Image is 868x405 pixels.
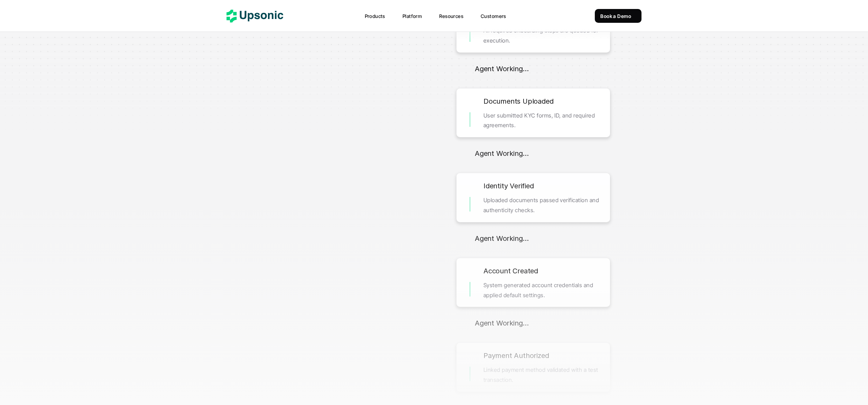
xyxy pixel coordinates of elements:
h6: Identity Verified [483,180,534,192]
p: Platform [403,12,422,20]
h6: Payment Authorized [483,350,549,361]
p: User submitted KYC forms, ID, and required agreements. [483,111,603,131]
p: Uploaded documents passed verification and authenticity checks. [483,195,603,215]
p: Linked payment method validated with a test transaction. [483,365,603,385]
p: Resources [439,12,463,20]
h6: Agent Working... [475,233,529,244]
p: Products [365,12,385,20]
h6: Documents Uploaded [483,95,553,107]
h6: Agent Working... [475,148,529,159]
p: All required onboarding steps are queued for execution. [483,26,603,46]
a: Products [361,10,397,22]
p: System generated account credentials and applied default settings. [483,280,603,300]
p: Book a Demo [600,12,631,20]
h6: Agent Working... [475,63,529,75]
h6: Account Created [483,265,538,277]
p: Customers [481,12,506,20]
h6: Agent Working... [475,317,529,329]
